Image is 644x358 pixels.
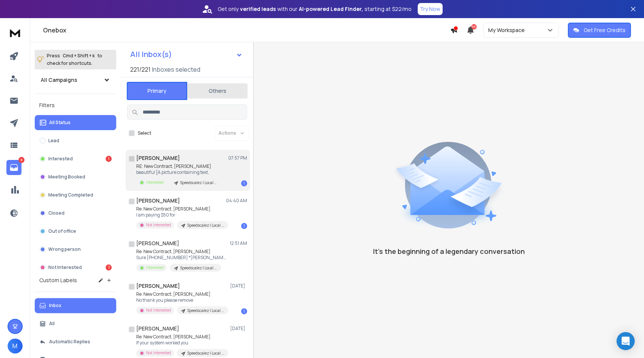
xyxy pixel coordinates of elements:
[188,350,224,356] p: Speedscalez | Local business
[136,282,180,290] h1: [PERSON_NAME]
[180,265,217,271] p: Speedscalez | Local business
[420,5,440,13] p: Try Now
[35,224,116,239] button: Out of office
[35,169,116,184] button: Meeting Booked
[49,303,61,309] p: Inbox
[48,246,81,252] p: Wrong person
[138,130,151,136] label: Select
[8,338,23,353] button: M
[136,163,221,169] p: RE: New Contract, [PERSON_NAME]
[373,246,525,257] p: It’s the beginning of a legendary conversation
[187,83,247,99] button: Others
[146,222,171,228] p: Not Interested
[228,155,247,161] p: 07:57 PM
[48,264,82,270] p: Not Interested
[180,180,217,186] p: Speedscalez | Local business
[48,156,73,162] p: Interested
[418,3,443,15] button: Try Now
[471,24,476,29] span: 33
[136,255,227,261] p: Sure [PHONE_NUMBER] *[PERSON_NAME]* Chief
[49,120,71,126] p: All Status
[568,23,631,38] button: Get Free Credits
[616,332,635,350] div: Open Intercom Messenger
[136,334,227,340] p: Re: New Contract, [PERSON_NAME]
[136,291,227,297] p: Re: New Contract, [PERSON_NAME]
[136,154,180,162] h1: [PERSON_NAME]
[146,350,171,356] p: Not Interested
[35,316,116,331] button: All
[61,51,96,60] span: Cmd + Shift + k
[230,326,247,332] p: [DATE]
[230,240,247,246] p: 12:51 AM
[49,339,90,345] p: Automatic Replies
[6,160,22,175] a: 8
[136,206,227,212] p: Re: New Contract, [PERSON_NAME]
[35,72,116,88] button: All Campaigns
[488,26,528,34] p: My Workspace
[8,26,23,40] img: logo
[35,187,116,203] button: Meeting Completed
[130,65,151,74] span: 221 / 221
[35,206,116,221] button: Closed
[49,321,55,327] p: All
[35,334,116,349] button: Automatic Replies
[127,82,187,100] button: Primary
[106,264,112,270] div: 7
[136,325,179,332] h1: [PERSON_NAME]
[136,340,227,346] p: If your system worked you
[146,307,171,313] p: Not Interested
[188,223,224,228] p: Speedscalez | Local business
[43,26,450,35] h1: Onebox
[35,151,116,166] button: Interested1
[230,283,247,289] p: [DATE]
[35,298,116,313] button: Inbox
[48,210,65,216] p: Closed
[136,249,227,255] p: Re: New Contract, [PERSON_NAME]
[35,100,116,111] h3: Filters
[48,192,93,198] p: Meeting Completed
[35,115,116,130] button: All Status
[226,198,247,204] p: 04:40 AM
[39,277,77,284] h3: Custom Labels
[241,180,247,186] div: 1
[136,297,227,303] p: No thank you please remove
[35,242,116,257] button: Wrong person
[136,197,180,204] h1: [PERSON_NAME]
[35,133,116,148] button: Lead
[241,308,247,314] div: 1
[47,52,102,67] p: Press to check for shortcuts.
[152,65,200,74] h3: Inboxes selected
[188,308,224,313] p: Speedscalez | Local business
[48,138,59,144] p: Lead
[124,47,249,62] button: All Inbox(s)
[35,260,116,275] button: Not Interested7
[218,5,412,13] p: Get only with our starting at $22/mo
[48,174,85,180] p: Meeting Booked
[299,5,363,13] strong: AI-powered Lead Finder,
[136,240,179,247] h1: [PERSON_NAME]
[18,157,25,163] p: 8
[146,265,164,270] p: Interested
[136,169,221,175] p: beautiful [A picture containing text,
[146,180,164,185] p: Interested
[584,26,626,34] p: Get Free Credits
[41,76,77,84] h1: All Campaigns
[48,228,76,234] p: Out of office
[241,223,247,229] div: 1
[130,51,172,58] h1: All Inbox(s)
[240,5,276,13] strong: verified leads
[106,156,112,162] div: 1
[136,212,227,218] p: I am paying $50 for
